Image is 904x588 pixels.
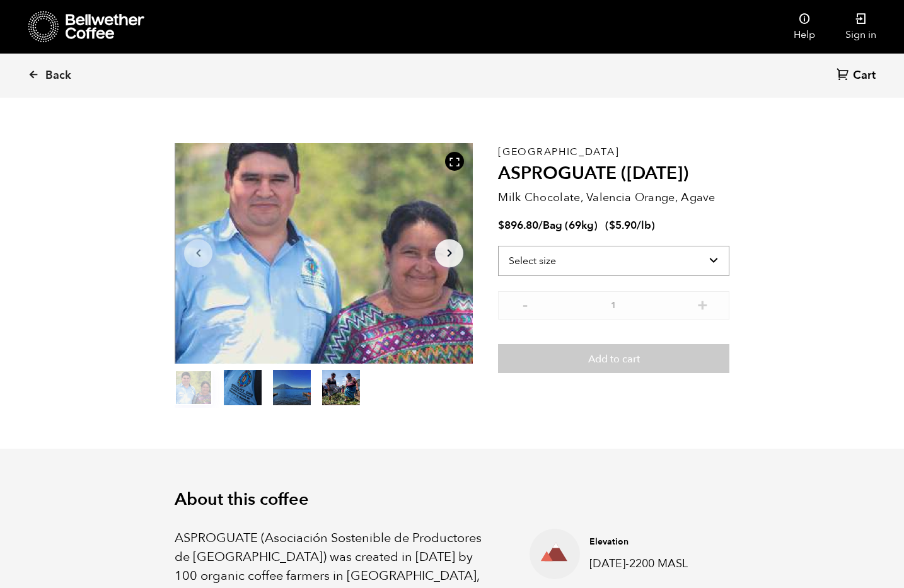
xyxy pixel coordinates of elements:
span: / [538,218,543,233]
a: Cart [837,67,879,84]
span: $ [609,218,615,233]
span: ( ) [605,218,655,233]
span: Bag (69kg) [543,218,598,233]
button: + [695,297,710,310]
button: - [517,297,533,310]
bdi: 5.90 [609,218,637,233]
span: $ [498,218,504,233]
span: Back [45,68,71,83]
h4: Elevation [589,536,710,548]
span: /lb [637,218,651,233]
p: Milk Chocolate, Valencia Orange, Agave [498,189,729,206]
p: [DATE]-2200 MASL [589,555,710,572]
button: Add to cart [498,344,729,373]
bdi: 896.80 [498,218,538,233]
h2: About this coffee [175,490,729,510]
h2: ASPROGUATE ([DATE]) [498,163,729,185]
span: Cart [853,68,876,83]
